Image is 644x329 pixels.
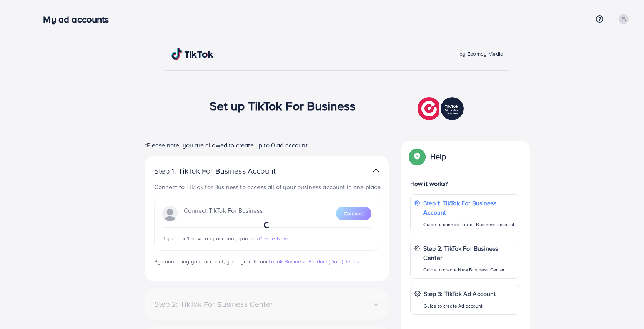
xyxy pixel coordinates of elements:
h1: Set up TikTok For Business [210,98,356,113]
p: Help [430,152,446,161]
h3: My ad accounts [43,14,115,25]
img: Popup guide [410,150,424,164]
img: TikTok partner [418,95,466,122]
p: Step 1: TikTok For Business Account [423,198,515,217]
p: Step 3: TikTok Ad Account [424,289,496,298]
p: Step 1: TikTok For Business Account [154,166,300,175]
span: by Ecomdy Media [459,50,503,58]
p: Step 2: TikTok For Business Center [423,244,515,262]
img: TikTok partner [373,165,379,176]
p: How it works? [410,179,519,188]
p: Guide to connect TikTok Business account [423,220,515,229]
img: TikTok [171,48,214,60]
p: Guide to create New Business Center [423,265,515,274]
p: Guide to create Ad account [424,301,496,311]
p: *Please note, you are allowed to create up to 0 ad account. [145,141,389,150]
